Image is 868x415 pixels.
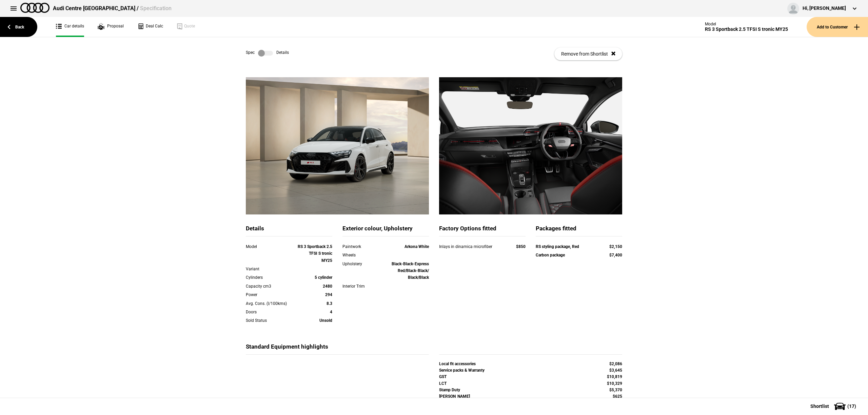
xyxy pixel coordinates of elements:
[319,318,332,323] strong: Unsold
[246,50,289,57] div: Spec Details
[246,274,298,281] div: Cylinders
[807,17,868,37] button: Add to Customer
[342,243,377,250] div: Paintwork
[609,244,622,249] strong: $2,150
[847,404,856,409] span: ( 17 )
[607,381,622,386] strong: $10,329
[298,244,332,263] strong: RS 3 Sportback 2.5 TFSI S tronic MY25
[327,301,332,306] strong: 8.3
[705,22,788,26] div: Model
[246,343,429,355] div: Standard Equipment highlights
[246,300,298,307] div: Avg. Cons. (l/100kms)
[609,253,622,257] strong: $7,400
[98,17,124,37] a: Proposal
[246,283,298,290] div: Capacity cm3
[439,368,485,373] strong: Service packs & Warranty
[439,388,460,392] strong: Stamp Duty
[516,244,526,249] strong: $850
[607,374,622,379] strong: $10,819
[705,26,788,32] div: RS 3 Sportback 2.5 TFSI S tronic MY25
[323,284,332,289] strong: 2480
[246,317,298,324] div: Sold Status
[246,291,298,298] div: Power
[246,243,298,250] div: Model
[405,244,429,249] strong: Arkona White
[20,3,50,13] img: audi.png
[53,5,172,12] div: Audi Centre [GEOGRAPHIC_DATA] /
[536,225,622,236] div: Packages fitted
[246,225,332,236] div: Details
[613,394,622,399] strong: $625
[330,310,332,314] strong: 4
[342,261,377,267] div: Upholstery
[140,5,172,12] span: Specification
[439,361,476,366] strong: Local fit accessories
[803,5,846,12] div: Hi, [PERSON_NAME]
[315,275,332,280] strong: 5 cylinder
[342,225,429,236] div: Exterior colour, Upholstery
[554,47,622,60] button: Remove from Shortlist
[439,243,500,250] div: Inlays in dinamica microfiber
[800,398,868,415] button: Shortlist(17)
[439,394,470,399] strong: [PERSON_NAME]
[439,374,447,379] strong: GST
[246,266,298,272] div: Variant
[246,309,298,315] div: Doors
[56,17,84,37] a: Car details
[342,283,377,290] div: Interior Trim
[439,381,447,386] strong: LCT
[325,292,332,297] strong: 294
[609,388,622,392] strong: $5,370
[439,225,526,236] div: Factory Options fitted
[392,262,429,280] strong: Black-Black-Express Red/Black-Black/ Black/Black
[810,404,829,409] span: Shortlist
[536,253,565,257] strong: Carbon package
[609,368,622,373] strong: $3,645
[536,244,579,249] strong: RS styling package, Red
[342,252,377,258] div: Wheels
[609,361,622,366] strong: $2,086
[137,17,163,37] a: Deal Calc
